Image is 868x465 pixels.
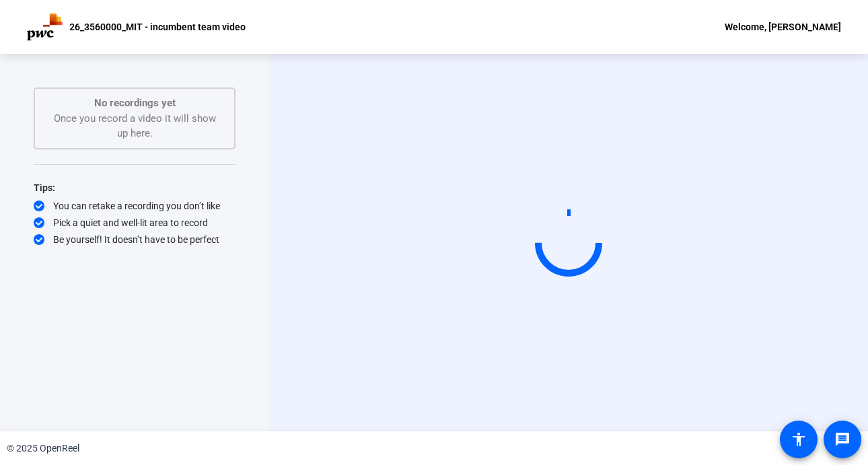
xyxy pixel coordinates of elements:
[27,13,63,40] img: OpenReel logo
[69,19,246,35] p: 26_3560000_MIT - incumbent team video
[834,431,851,448] mat-icon: message
[725,19,841,35] div: Welcome, [PERSON_NAME]
[34,233,236,246] div: Be yourself! It doesn’t have to be perfect
[791,431,807,448] mat-icon: accessibility
[34,199,236,213] div: You can retake a recording you don’t like
[48,96,221,141] div: Once you record a video it will show up here.
[34,216,236,229] div: Pick a quiet and well-lit area to record
[34,180,236,196] div: Tips:
[48,96,221,111] p: No recordings yet
[7,441,79,456] div: © 2025 OpenReel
